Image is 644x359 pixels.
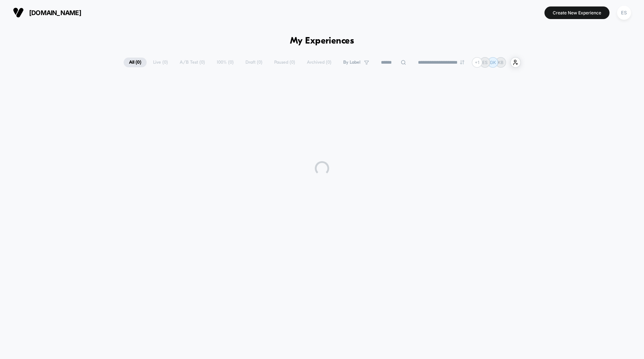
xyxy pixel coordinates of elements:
p: ES [482,60,488,65]
p: KB [498,60,503,65]
button: ES [615,5,633,20]
p: GK [490,60,496,65]
span: All ( 0 ) [124,58,147,67]
img: Visually logo [13,7,24,18]
button: [DOMAIN_NAME] [11,7,83,18]
img: end [460,60,464,64]
button: Create New Experience [544,6,609,19]
div: ES [617,6,631,20]
div: + 1 [472,57,482,68]
span: [DOMAIN_NAME] [29,9,81,17]
span: By Label [343,60,360,65]
h1: My Experiences [290,36,354,46]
